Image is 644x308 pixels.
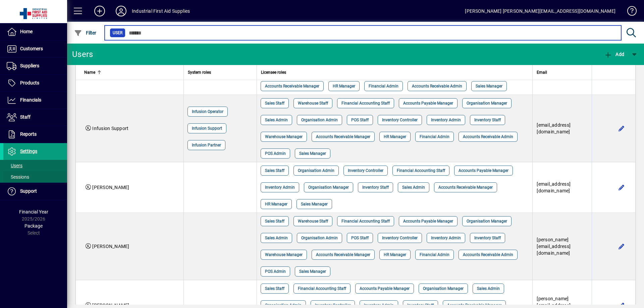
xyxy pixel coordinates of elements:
[3,92,67,109] a: Financials
[265,100,284,107] span: Sales Staff
[360,285,410,292] span: Accounts Payable Manager
[403,100,453,107] span: Accounts Payable Manager
[265,150,286,157] span: POS Admin
[604,52,624,57] span: Add
[423,285,464,292] span: Organisation Manager
[84,69,179,76] div: Name
[362,184,389,191] span: Inventory Staff
[92,303,129,308] span: [PERSON_NAME]
[192,108,223,115] span: Infusion Operator
[265,251,303,258] span: Warehouse Manager
[316,251,370,258] span: Accounts Receivable Manager
[3,126,67,143] a: Reports
[20,63,39,68] span: Suppliers
[20,131,37,137] span: Reports
[20,80,39,85] span: Products
[265,268,286,275] span: POS Admin
[20,29,33,34] span: Home
[265,218,284,225] span: Sales Staff
[382,235,418,241] span: Inventory Controller
[192,142,221,148] span: Infusion Partner
[384,251,406,258] span: HR Manager
[261,69,286,76] span: Licensee roles
[431,117,461,123] span: Inventory Admin
[476,83,502,89] span: Sales Manager
[265,184,295,191] span: Inventory Admin
[265,117,288,123] span: Sales Admin
[477,285,500,292] span: Sales Admin
[3,183,67,200] a: Support
[537,69,547,76] span: Email
[188,69,211,76] span: System roles
[298,100,328,107] span: Warehouse Staff
[298,167,334,174] span: Organisation Admin
[316,133,370,140] span: Accounts Receivable Manager
[467,218,507,225] span: Organisation Manager
[20,97,41,103] span: Financials
[3,75,67,91] a: Products
[74,30,97,36] span: Filter
[72,27,98,39] button: Filter
[537,181,571,193] span: [EMAIL_ADDRESS][DOMAIN_NAME]
[265,133,303,140] span: Warehouse Manager
[402,184,425,191] span: Sales Admin
[602,48,626,60] button: Add
[438,184,493,191] span: Accounts Receivable Manager
[412,83,462,89] span: Accounts Receivable Admin
[463,251,513,258] span: Accounts Receivable Admin
[7,163,22,168] span: Users
[3,41,67,57] a: Customers
[341,218,390,225] span: Financial Accounting Staff
[351,117,369,123] span: POS Staff
[89,5,110,17] button: Add
[474,117,501,123] span: Inventory Staff
[369,83,398,89] span: Financial Admin
[265,285,284,292] span: Sales Staff
[110,5,132,17] button: Profile
[265,201,287,207] span: HR Manager
[616,241,627,252] button: Edit
[20,114,31,120] span: Staff
[397,167,445,174] span: Financial Accounting Staff
[301,235,338,241] span: Organisation Admin
[467,100,507,107] span: Organisation Manager
[459,167,508,174] span: Accounts Payable Manager
[298,218,328,225] span: Warehouse Staff
[420,133,449,140] span: Financial Admin
[92,244,129,249] span: [PERSON_NAME]
[463,133,513,140] span: Accounts Receivable Admin
[265,167,284,174] span: Sales Staff
[301,117,338,123] span: Organisation Admin
[72,49,101,60] div: Users
[420,251,449,258] span: Financial Admin
[537,237,571,256] span: [PERSON_NAME][EMAIL_ADDRESS][DOMAIN_NAME]
[308,184,349,191] span: Organisation Manager
[301,201,328,207] span: Sales Manager
[616,123,627,134] button: Edit
[341,100,390,107] span: Financial Accounting Staff
[3,58,67,74] a: Suppliers
[431,235,461,241] span: Inventory Admin
[299,150,326,157] span: Sales Manager
[622,1,636,23] a: Knowledge Base
[20,148,37,154] span: Settings
[3,160,67,171] a: Users
[265,235,288,241] span: Sales Admin
[403,218,453,225] span: Accounts Payable Manager
[3,109,67,126] a: Staff
[298,285,346,292] span: Financial Accounting Staff
[3,171,67,183] a: Sessions
[384,133,406,140] span: HR Manager
[132,6,190,16] div: Industrial First Aid Supplies
[7,174,29,180] span: Sessions
[299,268,326,275] span: Sales Manager
[92,185,129,190] span: [PERSON_NAME]
[348,167,383,174] span: Inventory Controller
[84,69,95,76] span: Name
[465,6,615,16] div: [PERSON_NAME] [PERSON_NAME][EMAIL_ADDRESS][DOMAIN_NAME]
[24,223,43,229] span: Package
[192,125,222,132] span: Infusion Support
[265,83,319,89] span: Accounts Receivable Manager
[113,29,122,36] span: User
[20,188,37,194] span: Support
